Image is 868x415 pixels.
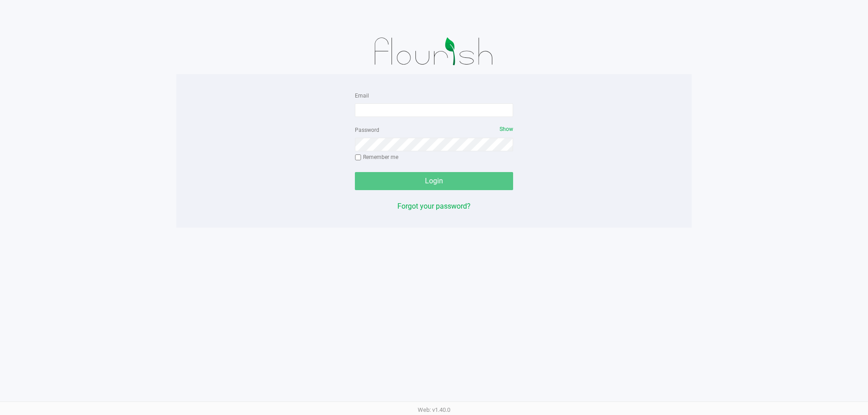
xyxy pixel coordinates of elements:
span: Web: v1.40.0 [418,406,450,413]
label: Remember me [355,153,398,161]
button: Forgot your password? [397,201,471,212]
label: Email [355,92,369,100]
span: Show [500,126,513,132]
input: Remember me [355,154,361,161]
label: Password [355,126,379,134]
